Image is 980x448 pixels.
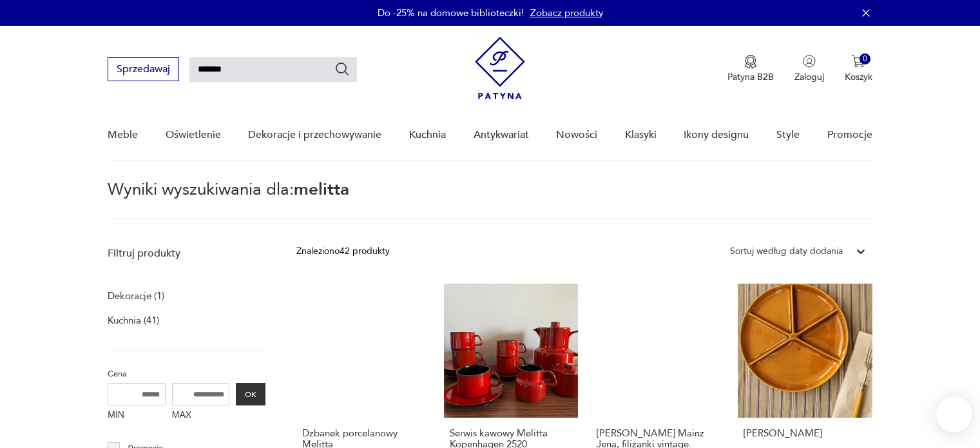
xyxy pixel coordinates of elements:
img: Ikona medalu [744,55,757,69]
button: Zaloguj [794,55,824,83]
label: MIN [108,405,166,426]
div: 0 [860,54,870,64]
a: Kuchnia (41) [108,311,159,329]
a: Oświetlenie [166,110,221,160]
iframe: Smartsupp widget button [936,396,972,433]
a: Nowości [556,110,597,160]
button: Patyna B2B [727,55,774,83]
img: Patyna - sklep z meblami i dekoracjami vintage [475,37,525,99]
p: Filtruj produkty [108,246,265,260]
img: Ikona koszyka [852,55,865,68]
a: Promocje [827,110,872,160]
span: melitta [294,178,349,201]
p: Do -25% na domowe biblioteczki! [378,6,524,19]
a: Sprzedawaj [108,66,179,75]
h3: [PERSON_NAME] [744,428,866,439]
a: Zobacz produkty [530,6,603,19]
div: Sortuj według daty dodania [730,244,843,258]
p: Koszyk [845,71,872,83]
a: Antykwariat [474,110,529,160]
a: Kuchnia [409,110,446,160]
div: Znaleziono 42 produkty [296,244,390,258]
a: Dekoracje i przechowywanie [248,110,381,160]
a: Style [776,110,800,160]
p: Cena [108,367,265,381]
a: Klasyki [625,110,657,160]
button: OK [236,383,265,405]
button: 0Koszyk [845,55,872,83]
label: MAX [172,405,230,426]
img: Ikonka użytkownika [803,55,816,68]
a: Ikony designu [684,110,749,160]
p: Patyna B2B [727,71,774,83]
p: Zaloguj [794,71,824,83]
a: Dekoracje (1) [108,287,164,305]
p: Wyniki wyszukiwania dla: [108,182,872,219]
a: Ikona medaluPatyna B2B [727,55,774,83]
a: Meble [108,110,138,160]
button: Szukaj [334,61,350,77]
button: Sprzedawaj [108,57,179,81]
